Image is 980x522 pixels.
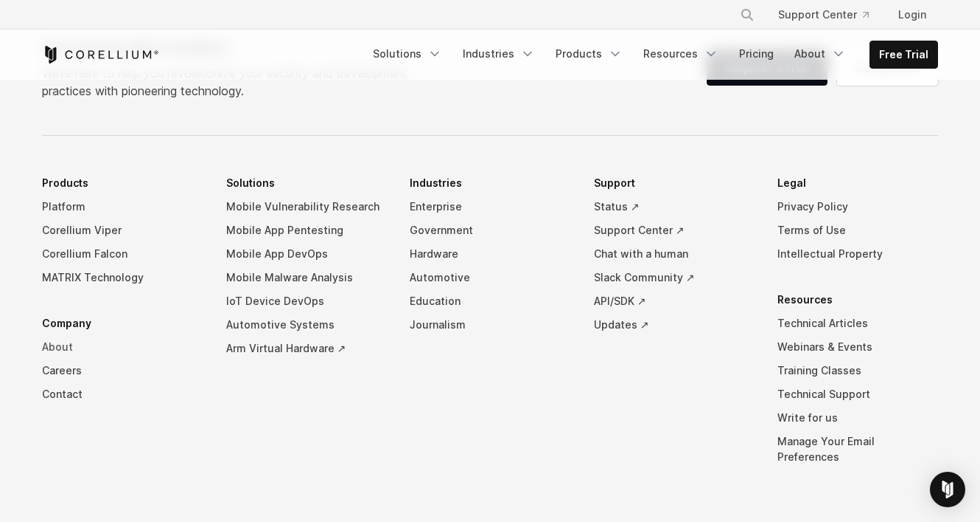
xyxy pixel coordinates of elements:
a: About [785,41,855,67]
a: Platform [42,195,203,219]
a: Free Trial [870,41,937,68]
a: Terms of Use [777,219,938,242]
a: Mobile App DevOps [226,242,387,266]
a: API/SDK ↗ [594,289,755,313]
a: Mobile Malware Analysis [226,266,387,289]
a: Industries [454,41,544,67]
a: Products [547,41,631,67]
a: Mobile App Pentesting [226,219,387,242]
a: Resources [634,41,727,67]
div: Navigation Menu [722,1,938,28]
a: Arm Virtual Hardware ↗ [226,337,387,360]
a: IoT Device DevOps [226,289,387,313]
a: Intellectual Property [777,242,938,266]
p: We’re here to help you revolutionize your security and development practices with pioneering tech... [42,64,419,100]
a: Pricing [730,41,783,67]
a: Privacy Policy [777,195,938,219]
a: Corellium Viper [42,219,203,242]
div: Navigation Menu [42,171,938,491]
button: Search [734,1,760,28]
a: Technical Articles [777,312,938,335]
a: Support Center ↗ [594,219,755,242]
a: MATRIX Technology [42,266,203,289]
div: Navigation Menu [364,41,938,69]
a: Support Center [766,1,881,28]
a: Manage Your Email Preferences [777,430,938,469]
a: Slack Community ↗ [594,266,755,289]
a: Government [410,219,570,242]
a: Chat with a human [594,242,755,266]
a: Updates ↗ [594,313,755,337]
a: Journalism [410,313,570,337]
a: Technical Support [777,382,938,406]
a: Mobile Vulnerability Research [226,195,387,219]
a: Automotive [410,266,570,289]
a: About [42,335,203,359]
a: Write for us [777,406,938,430]
a: Hardware [410,242,570,266]
a: Webinars & Events [777,335,938,359]
a: Login [886,1,938,28]
a: Solutions [364,41,451,67]
a: Training Classes [777,359,938,382]
a: Education [410,289,570,313]
a: Careers [42,359,203,382]
a: Contact [42,382,203,406]
div: Open Intercom Messenger [930,472,965,507]
a: Automotive Systems [226,313,387,337]
a: Corellium Falcon [42,242,203,266]
a: Status ↗ [594,195,755,219]
a: Corellium Home [42,46,159,63]
a: Enterprise [410,195,570,219]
